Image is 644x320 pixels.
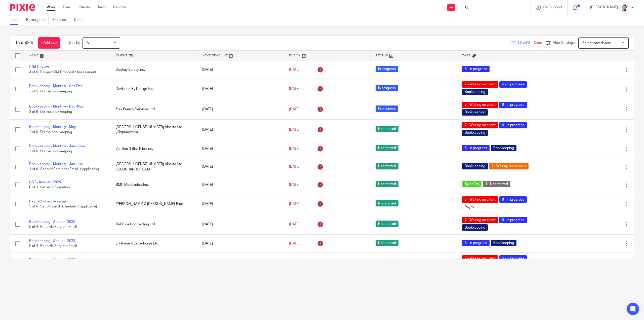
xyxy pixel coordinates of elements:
[499,81,527,88] span: 6 - In progress
[462,145,490,151] span: 6 - In progress
[462,224,488,231] span: Bookkeeping
[462,204,478,210] span: Payroll
[10,4,35,11] img: Pixie
[29,244,77,248] span: 0 of 4 · Records Request Email
[111,158,197,176] td: [DRIVERS_LICENSE_NUMBER] Alberta Ltd. ([GEOGRAPHIC_DATA])
[289,128,300,131] span: [DATE]
[197,79,284,99] td: [DATE]
[26,15,49,25] a: Reassigned
[483,181,510,187] span: 1 - Not started
[462,89,488,95] span: Bookkeeping
[111,194,197,214] td: [PERSON_NAME] & [PERSON_NAME]-Blue
[26,41,33,45] span: (36)
[376,163,398,169] span: Not started
[462,217,498,223] span: 7 - Waiting on client
[376,181,398,187] span: Not started
[289,87,300,91] span: [DATE]
[462,163,488,169] span: Bookkeeping
[462,122,498,128] span: 7 - Waiting on client
[499,196,527,203] span: 6 - In progress
[29,145,85,148] a: Bookkeeping - Monthly - Jan-June
[376,66,398,72] span: In progress
[29,125,76,129] a: Bookkeeping - Monthly - May
[376,126,398,132] span: Not started
[87,41,90,45] span: All
[489,163,529,169] span: 2 - Waiting on records
[111,253,197,273] td: Bull Pine Contracting Ltd
[47,5,55,10] a: Work
[197,194,284,214] td: [DATE]
[29,150,72,153] span: 2 of 6 · Do the bookkeeping
[52,15,70,25] a: Snoozed
[29,205,97,208] span: 5 of 6 · Send Payroll Schedule (if applicable)
[582,41,611,45] span: Select saved view
[197,61,284,79] td: [DATE]
[111,176,197,194] td: SMC Mechanical Inc.
[63,5,71,10] a: Email
[289,242,300,245] span: [DATE]
[376,145,398,151] span: Not started
[29,162,83,166] a: Bookkeeping - Monthly - Jan-Jun
[29,105,84,108] a: Bookkeeping - Monthly - Dec-May
[534,41,542,45] a: Clear
[462,102,498,108] span: 7 - Waiting on client
[111,99,197,119] td: Flex Energy Services Ltd.
[29,168,99,171] span: 1 of 6 · Second Reminder Email (if applicable)
[462,181,481,187] span: Sales Tax
[38,37,60,49] a: + Add task
[29,110,72,114] span: 2 of 6 · Do the bookkeeping
[29,65,49,69] a: CRA Review
[197,158,284,176] td: [DATE]
[462,81,498,88] span: 7 - Waiting on client
[376,105,398,112] span: In progress
[111,235,197,253] td: Elk Ridge Quarterhorse Ltd.
[10,15,22,25] a: To do
[553,41,575,45] span: View Settings
[197,119,284,140] td: [DATE]
[29,186,70,189] span: 0 of 3 · Gather Information
[29,239,75,243] a: Bookkeeping - Annual - 2023
[491,145,516,151] span: Bookkeeping
[462,255,498,262] span: 7 - Waiting on client
[97,5,106,10] a: Team
[526,41,530,45] span: (1)
[111,119,197,140] td: [DRIVERS_LICENSE_NUMBER] Alberta Ltd. (Chipmasters)
[29,200,66,203] a: Payroll Schedule setup
[74,15,86,25] a: Done
[543,6,562,9] span: Get Support
[29,258,75,262] a: Bookkeeping - Annual - 2024
[289,147,300,151] span: [DATE]
[29,181,61,184] a: GST - Annual - 2025
[111,61,197,79] td: Deekay Safety Inc.
[289,202,300,206] span: [DATE]
[29,130,72,134] span: 2 of 6 · Do the bookkeeping
[111,214,197,235] td: Bull Pine Contracting Ltd
[462,66,490,72] span: 6 - In progress
[29,90,72,93] span: 2 of 5 · Do the bookkeeping
[197,214,284,235] td: [DATE]
[289,223,300,226] span: [DATE]
[29,84,83,88] a: Bookkeeping - Monthly - Oct-Dec
[462,109,488,116] span: Bookkeeping
[197,253,284,273] td: [DATE]
[289,68,300,72] span: [DATE]
[491,240,516,246] span: Bookkeeping
[499,255,527,262] span: 6 - In progress
[289,183,300,187] span: [DATE]
[111,140,197,158] td: Zip Ties N Bias Plies Inc.
[197,140,284,158] td: [DATE]
[29,70,96,74] span: 4 of 6 · Review CRA Proposal / Assessment
[462,196,498,203] span: 7 - Waiting on client
[289,108,300,111] span: [DATE]
[29,225,77,229] span: 0 of 4 · Records Request Email
[113,5,126,10] a: Reports
[376,221,398,227] span: Not started
[462,240,490,246] span: 6 - In progress
[376,85,398,91] span: In progress
[499,122,527,128] span: 6 - In progress
[462,130,488,136] span: Bookkeeping
[197,235,284,253] td: [DATE]
[376,200,398,206] span: Not started
[79,5,90,10] a: Clients
[518,41,534,45] span: Filter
